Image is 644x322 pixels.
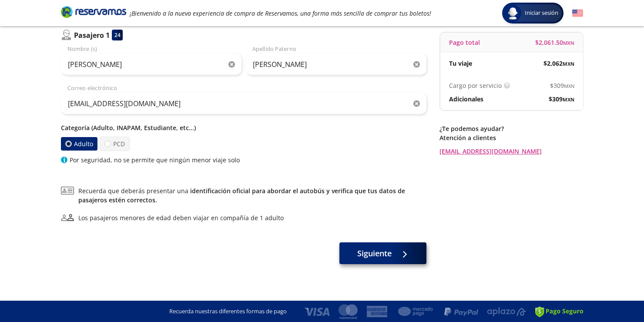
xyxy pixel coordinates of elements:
input: Correo electrónico [61,93,426,114]
a: identificación oficial para abordar el autobús y verifica que tus datos de pasajeros estén correc... [78,187,405,204]
span: Siguiente [357,248,392,259]
span: $ 309 [549,94,574,104]
input: Nombre (s) [61,54,241,75]
span: $ 309 [550,81,574,90]
span: $ 2,061.50 [535,38,574,47]
p: Por seguridad, no se permite que ningún menor viaje solo [70,155,240,164]
small: MXN [563,40,574,46]
label: PCD [100,137,130,151]
label: Adulto [61,137,97,151]
small: MXN [564,83,574,89]
button: Siguiente [339,242,426,264]
input: Apellido Paterno [246,54,426,75]
p: Pago total [449,38,480,47]
em: ¡Bienvenido a la nueva experiencia de compra de Reservamos, una forma más sencilla de comprar tus... [130,9,431,17]
div: 24 [112,30,123,40]
a: Brand Logo [61,5,126,21]
small: MXN [563,96,574,103]
iframe: Messagebird Livechat Widget [594,272,635,313]
span: $ 2,062 [543,59,574,68]
small: MXN [563,60,574,67]
span: Recuerda que deberás presentar una [78,186,426,205]
i: Brand Logo [61,5,126,18]
p: Adicionales [449,94,483,104]
p: Categoría (Adulto, INAPAM, Estudiante, etc...) [61,123,426,132]
p: ¿Te podemos ayudar? [439,124,583,133]
p: Recuerda nuestras diferentes formas de pago [169,307,287,316]
a: [EMAIL_ADDRESS][DOMAIN_NAME] [439,147,583,156]
button: English [572,8,583,19]
p: Atención a clientes [439,133,583,142]
p: Tu viaje [449,59,472,68]
p: Pasajero 1 [74,30,110,40]
div: Los pasajeros menores de edad deben viajar en compañía de 1 adulto [78,213,284,222]
span: Iniciar sesión [521,9,562,17]
p: Cargo por servicio [449,81,502,90]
